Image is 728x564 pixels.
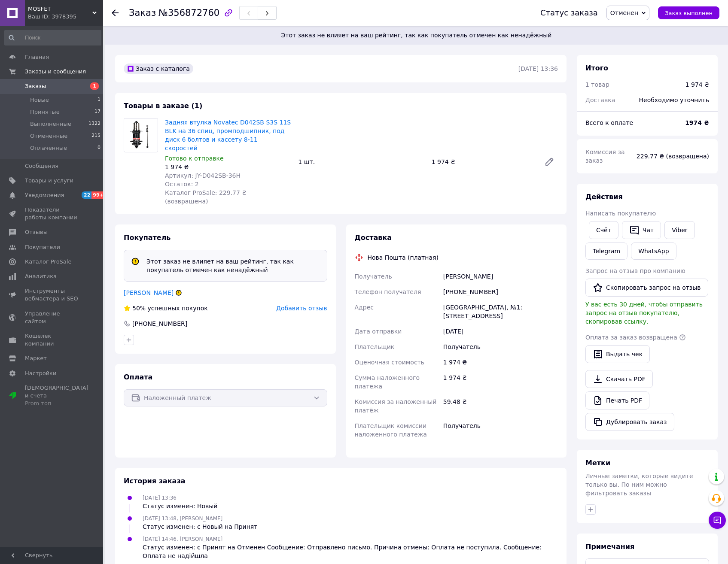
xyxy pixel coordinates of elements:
[540,9,598,17] div: Статус заказа
[685,119,709,126] b: 1974 ₴
[30,144,67,152] span: Оплаченные
[143,522,257,531] div: Статус изменен: с Новый на Принят
[442,370,560,394] div: 1 974 ₴
[664,221,694,239] a: Viber
[355,304,374,311] span: Адрес
[585,473,693,497] span: Личные заметки, которые видите только вы. По ним можно фильтровать заказы
[165,181,199,188] span: Остаток: 2
[124,118,158,152] img: Задняя втулка Novatec D042SB S3S 11S BLK на 36 спиц, промподшипник, под диск 6 болтов и кассету 8...
[25,258,71,266] span: Каталог ProSale
[91,132,101,140] span: 215
[131,319,188,328] div: [PHONE_NUMBER]
[585,97,615,103] span: Доставка
[622,221,661,239] button: Чат
[585,243,627,260] a: Telegram
[585,459,610,467] span: Метки
[25,310,79,325] span: Управление сайтом
[28,13,103,21] div: Ваш ID: 3978395
[25,228,48,236] span: Отзывы
[124,373,152,381] span: Оплата
[355,374,420,390] span: Сумма наложенного платежа
[355,288,421,295] span: Телефон получателя
[25,273,57,280] span: Аналитика
[589,221,618,239] button: Cчёт
[25,162,58,170] span: Сообщения
[25,68,86,76] span: Заказы и сообщения
[428,156,537,168] div: 1 974 ₴
[355,328,402,335] span: Дата отправки
[442,300,560,324] div: [GEOGRAPHIC_DATA], №1: [STREET_ADDRESS]
[82,191,91,199] span: 22
[276,305,327,312] span: Добавить отзыв
[658,6,719,19] button: Заказ выполнен
[91,191,106,199] span: 99+
[585,543,634,551] span: Примечания
[518,65,558,72] time: [DATE] 13:36
[585,345,650,363] button: Выдать чек
[30,108,60,116] span: Принятые
[25,243,60,251] span: Покупатели
[25,177,73,185] span: Товары и услуги
[631,243,676,260] a: WhatsApp
[355,359,425,366] span: Оценочная стоимость
[442,418,560,442] div: Получатель
[585,370,653,388] a: Скачать PDF
[665,10,713,16] span: Заказ выполнен
[25,400,88,407] div: Prom топ
[124,233,171,242] span: Покупатель
[442,284,560,300] div: [PHONE_NUMBER]
[132,305,146,312] span: 50%
[585,210,656,217] span: Написать покупателю
[25,332,79,348] span: Кошелек компании
[295,156,428,168] div: 1 шт.
[165,163,291,171] div: 1 974 ₴
[634,91,714,109] div: Необходимо уточнить
[143,536,222,542] span: [DATE] 14:46, [PERSON_NAME]
[124,102,202,110] span: Товары в заказе (1)
[585,149,625,164] span: Комиссия за заказ
[158,8,219,18] span: №356872760
[165,155,224,162] span: Готово к отправке
[143,257,323,274] div: Этот заказ не влияет на ваш рейтинг, так как покупатель отмечен как ненадёжный
[541,153,558,170] a: Редактировать
[610,9,638,16] span: Отменен
[124,289,174,296] a: [PERSON_NAME]
[25,191,64,199] span: Уведомления
[94,108,101,116] span: 17
[442,269,560,284] div: [PERSON_NAME]
[442,355,560,370] div: 1 974 ₴
[30,120,71,128] span: Выполненные
[442,324,560,339] div: [DATE]
[124,304,208,312] div: успешных покупок
[585,413,674,431] button: Дублировать заказ
[25,384,88,408] span: [DEMOGRAPHIC_DATA] и счета
[355,343,395,350] span: Плательщик
[124,477,186,485] span: История заказа
[25,82,46,90] span: Заказы
[143,515,222,522] span: [DATE] 13:48, [PERSON_NAME]
[355,398,437,414] span: Комиссия за наложенный платёж
[143,502,217,510] div: Статус изменен: Новый
[30,96,49,104] span: Новые
[585,391,649,409] a: Печать PDF
[25,370,56,377] span: Настройки
[585,279,708,297] button: Скопировать запрос на отзыв
[637,153,709,160] span: 229.77 ₴ (возвращена)
[355,273,392,280] span: Получатель
[585,119,633,126] span: Всего к оплате
[585,267,685,274] span: Запрос на отзыв про компанию
[165,172,241,179] span: Артикул: JY-D042SB-36H
[585,64,608,72] span: Итого
[165,189,247,205] span: Каталог ProSale: 229.77 ₴ (возвращена)
[355,422,427,438] span: Плательщик комиссии наложенного платежа
[143,543,558,560] div: Статус изменен: с Принят на Отменен Сообщение: Отправлено письмо. Причина отмены: Оплата не посту...
[165,119,291,152] a: Задняя втулка Novatec D042SB S3S 11S BLK на 36 спиц, промподшипник, под диск 6 болтов и кассету 8...
[25,206,79,221] span: Показатели работы компании
[442,394,560,418] div: 59.48 ₴
[115,31,718,39] span: Этот заказ не влияет на ваш рейтинг, так как покупатель отмечен как ненадёжный
[112,9,119,17] div: Вернуться назад
[90,82,99,90] span: 1
[355,233,392,242] span: Доставка
[585,81,609,88] span: 1 товар
[366,253,441,262] div: Нова Пошта (платная)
